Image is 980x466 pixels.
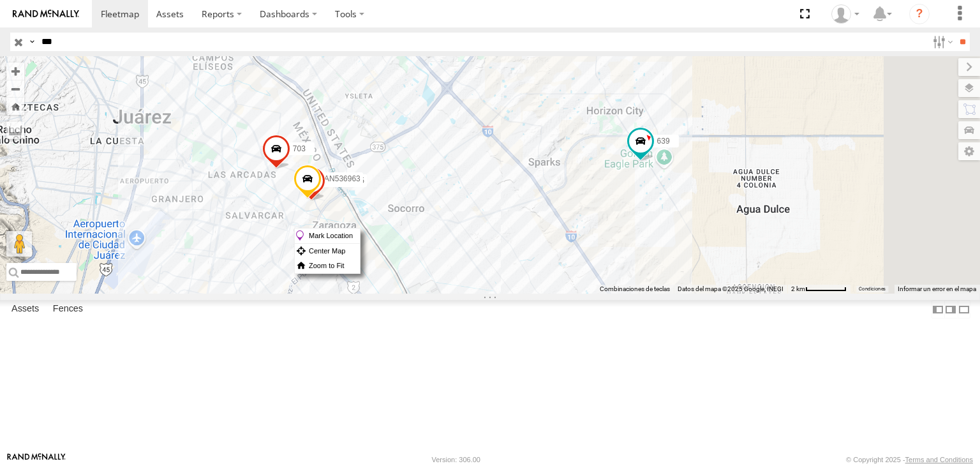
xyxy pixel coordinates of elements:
[846,456,973,463] div: © Copyright 2025 -
[944,300,957,319] label: Dock Summary Table to the Right
[432,456,480,463] div: Version: 306.00
[328,176,364,185] span: AN536395
[958,142,980,160] label: Map Settings
[600,285,670,294] button: Combinaciones de teclas
[859,287,886,292] a: Condiciones (se abre en una nueva pestaña)
[295,244,360,259] label: Center Map
[5,301,45,319] label: Assets
[6,121,24,139] label: Measure
[827,4,864,24] div: Irving Rodriguez
[928,33,955,51] label: Search Filter Options
[898,285,976,292] a: Informar un error en el mapa
[905,456,973,463] a: Terms and Conditions
[958,300,970,319] label: Hide Summary Table
[295,229,360,243] label: Mark Location
[909,4,930,24] i: ?
[932,300,944,319] label: Dock Summary Table to the Left
[47,301,89,319] label: Fences
[678,285,783,292] span: Datos del mapa ©2025 Google, INEGI
[324,174,360,183] span: AN536963
[7,453,66,466] a: Visit our Website
[293,145,306,154] span: 703
[791,285,805,292] span: 2 km
[6,98,24,115] button: Zoom Home
[295,259,360,273] label: Zoom to Fit
[27,33,37,51] label: Search Query
[6,231,32,257] button: Arrastra el hombrecito naranja al mapa para abrir Street View
[6,63,24,80] button: Zoom in
[787,285,850,294] button: Escala del mapa: 2 km por 61 píxeles
[6,80,24,98] button: Zoom out
[13,10,79,19] img: rand-logo.svg
[657,137,670,146] span: 639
